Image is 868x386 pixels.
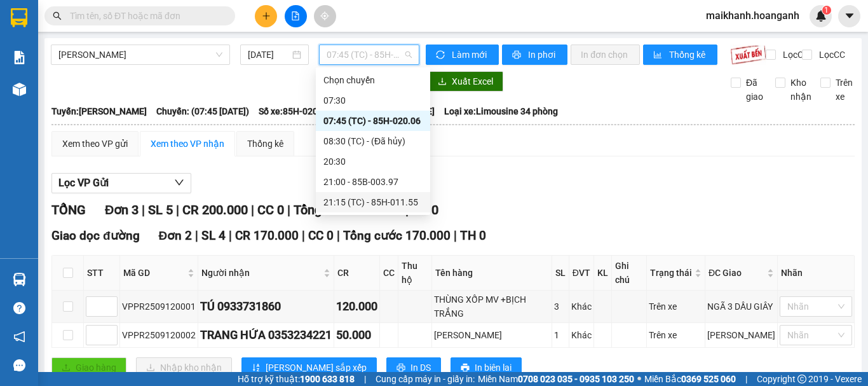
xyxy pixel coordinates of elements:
div: 07:45 (TC) - 85H-020.06 [323,114,423,128]
span: Miền Nam [478,372,634,386]
span: TH 0 [460,228,486,243]
input: 12/09/2025 [248,48,290,62]
strong: 0708 023 035 - 0935 103 250 [518,374,634,384]
span: bar-chart [653,50,664,60]
button: bar-chartThống kê [643,45,717,65]
button: sort-ascending[PERSON_NAME] sắp xếp [241,357,377,378]
div: THÙNG XỐP MV +BỊCH TRẮNG [434,293,550,321]
span: download [438,77,447,87]
th: SL [552,256,569,291]
div: 120.000 [336,298,377,315]
span: Phan Rang - Hồ Chí Minh [58,45,222,64]
button: printerIn DS [386,357,441,378]
div: Khác [571,328,592,342]
img: warehouse-icon [13,83,26,96]
button: uploadGiao hàng [51,357,126,378]
span: SL 5 [148,202,173,217]
span: | [745,372,747,386]
span: Hỗ trợ kỹ thuật: [238,372,355,386]
span: down [174,177,184,188]
span: printer [512,50,523,60]
button: Lọc VP Gửi [51,173,191,193]
span: In phơi [528,48,557,62]
span: | [337,228,340,243]
div: [PERSON_NAME] [707,328,775,342]
button: plus [255,5,277,27]
td: VPPR2509120001 [120,291,198,323]
span: | [229,228,232,243]
span: Lọc CC [814,48,847,62]
span: SL 4 [201,228,226,243]
span: Tổng cước 200.000 [294,202,402,217]
span: Thống kê [669,48,707,62]
th: Tên hàng [432,256,552,291]
span: CR 170.000 [235,228,299,243]
span: CC 0 [308,228,334,243]
span: 07:45 (TC) - 85H-020.06 [327,45,412,64]
div: 3 [554,300,567,314]
span: | [454,228,457,243]
div: 20:30 [323,155,423,169]
button: In đơn chọn [571,45,640,65]
div: 21:00 - 85B-003.97 [323,175,423,189]
span: printer [397,363,405,373]
b: Tuyến: [PERSON_NAME] [51,106,147,116]
div: 50.000 [336,326,377,344]
button: downloadNhập kho nhận [136,357,232,378]
span: Người nhận [201,266,321,280]
span: Số xe: 85H-020.06 [259,104,330,118]
div: TÚ 0933731860 [200,298,332,315]
div: [PERSON_NAME] [434,328,550,342]
span: CC 0 [257,202,284,217]
span: Giao dọc đường [51,228,140,243]
th: Ghi chú [612,256,647,291]
span: Trạng thái [650,266,692,280]
span: question-circle [13,302,25,314]
th: KL [594,256,612,291]
span: plus [262,11,271,20]
span: Trên xe [831,76,858,104]
span: sort-ascending [252,363,261,373]
button: file-add [285,5,307,27]
div: Chọn chuyến [316,70,430,90]
span: | [195,228,198,243]
span: | [287,202,290,217]
button: printerIn phơi [502,45,567,65]
div: 21:15 (TC) - 85H-011.55 [323,195,423,209]
strong: 0369 525 060 [681,374,736,384]
div: TRANG HỨA 0353234221 [200,326,332,344]
span: maikhanh.hoanganh [696,8,810,24]
span: notification [13,331,25,343]
button: syncLàm mới [426,45,499,65]
div: VPPR2509120001 [122,300,196,314]
div: NGÃ 3 DẦU GIÂY [707,300,775,314]
img: icon-new-feature [815,10,827,22]
button: printerIn biên lai [451,357,522,378]
span: aim [320,11,329,20]
th: CC [380,256,398,291]
div: VPPR2509120002 [122,328,196,342]
sup: 1 [822,6,831,15]
span: Làm mới [452,48,489,62]
span: [PERSON_NAME] sắp xếp [266,361,367,375]
div: 1 [554,328,567,342]
button: downloadXuất Excel [428,71,503,92]
span: | [142,202,145,217]
img: logo-vxr [11,8,27,27]
th: Thu hộ [398,256,432,291]
span: TỔNG [51,202,86,217]
span: sync [436,50,447,60]
span: Kho nhận [785,76,817,104]
div: Thống kê [247,137,283,151]
th: STT [84,256,120,291]
span: Đơn 3 [105,202,139,217]
span: | [364,372,366,386]
span: In DS [410,361,431,375]
span: Đã giao [741,76,768,104]
span: ĐC Giao [709,266,764,280]
span: Tổng cước 170.000 [343,228,451,243]
th: CR [334,256,380,291]
div: Khác [571,300,592,314]
img: warehouse-icon [13,273,26,286]
input: Tìm tên, số ĐT hoặc mã đơn [70,9,220,23]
